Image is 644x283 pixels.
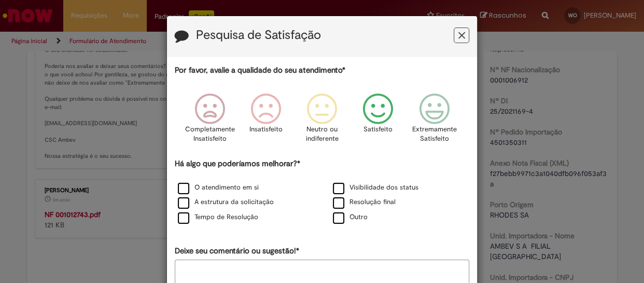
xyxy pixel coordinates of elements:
[183,86,236,157] div: Completamente Insatisfeito
[178,197,274,207] label: A estrutura da solicitação
[303,125,341,144] p: Neutro ou indiferente
[333,197,396,207] label: Resolução final
[296,86,348,157] div: Neutro ou indiferente
[175,246,299,257] label: Deixe seu comentário ou sugestão!*
[352,86,404,157] div: Satisfeito
[363,125,393,134] p: Satisfeito
[412,125,456,144] p: Extremamente Satisfeito
[249,125,283,134] p: Insatisfeito
[175,158,469,225] div: Há algo que poderíamos melhorar?*
[196,29,321,42] label: Pesquisa de Satisfação
[175,65,345,76] label: Por favor, avalie a qualidade do seu atendimento*
[178,183,259,193] label: O atendimento em si
[333,212,368,222] label: Outro
[408,86,460,157] div: Extremamente Satisfeito
[333,183,418,193] label: Visibilidade dos status
[185,125,235,144] p: Completamente Insatisfeito
[240,86,292,157] div: Insatisfeito
[178,212,258,222] label: Tempo de Resolução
